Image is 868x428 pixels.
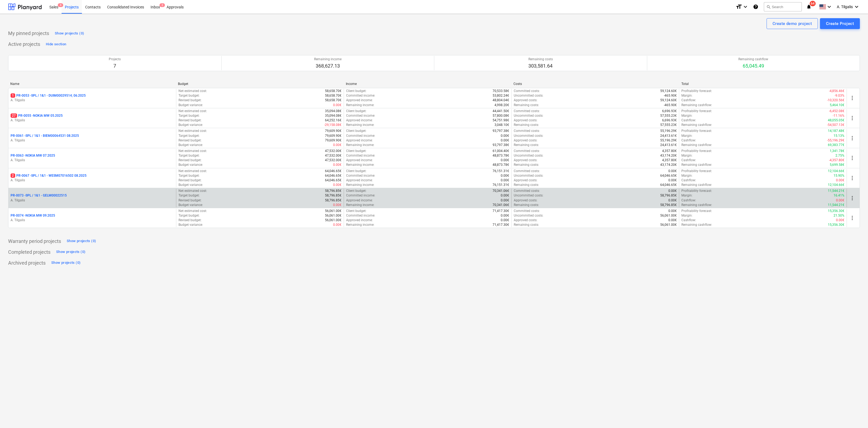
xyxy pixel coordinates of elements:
p: Margin : [681,153,693,158]
div: Show projects (0) [56,249,85,255]
span: 64 [810,1,816,6]
p: 15.90% [834,173,844,178]
p: 58,796.85€ [325,193,342,198]
div: PR-0074 -NOKIA MW 09.2025A. Tilgalis [11,213,174,223]
p: Margin : [681,193,693,198]
p: Budget variance : [178,183,203,187]
button: Show projects (0) [55,248,87,256]
p: Margin : [681,113,693,118]
p: My pinned projects [8,30,49,37]
span: search [766,5,771,9]
p: Remaining income : [346,123,374,127]
p: Committed costs : [514,189,540,193]
p: Target budget : [178,113,200,118]
p: 0.00€ [501,134,509,138]
p: Remaining costs : [514,143,539,147]
p: 0.00€ [501,198,509,203]
p: 4,998.20€ [494,103,509,107]
iframe: Chat Widget [841,402,868,428]
p: Cashflow : [681,98,696,103]
p: Client budget : [346,129,366,133]
p: 0.00€ [668,178,677,183]
p: 57,555.23€ [660,113,677,118]
div: Create demo project [773,20,812,27]
p: 58,796.85€ [660,203,677,207]
button: Hide section [44,40,68,49]
p: 24,413.61€ [660,143,677,147]
i: notifications [806,4,812,10]
span: more_vert [849,135,856,141]
p: 0.00€ [501,193,509,198]
p: 11,544.21€ [828,189,844,193]
p: Margin : [681,134,693,138]
p: 54,751.98€ [493,118,509,123]
p: 64,046.65€ [660,173,677,178]
p: Projects [109,57,121,62]
p: 56,061.00€ [325,209,342,213]
p: Active projects [8,41,40,47]
p: 35,094.08€ [325,113,342,118]
p: 70,341.06€ [493,189,509,193]
p: 59,124.60€ [660,98,677,103]
div: 2PR-0067 -SPL / 1&1 - WESM07016502 08.2025A. Tilgalis [11,173,174,183]
p: 43,174.20€ [660,163,677,167]
p: Target budget : [178,193,200,198]
p: A. Tilgalis [11,138,174,143]
p: Profitability forecast : [681,149,712,153]
p: Target budget : [178,213,200,218]
p: 70,533.58€ [493,89,509,93]
p: 5,699.58€ [830,163,844,167]
span: more_vert [849,95,856,101]
p: Approved costs : [514,198,537,203]
p: 15.13% [834,134,844,138]
button: Create demo project [767,18,818,29]
p: Approved costs : [514,158,537,163]
p: Client budget : [346,209,366,213]
p: Remaining costs : [514,223,539,227]
p: Client budget : [346,149,366,153]
p: Uncommitted costs : [514,134,543,138]
p: A. Tilgalis [11,218,174,223]
p: 0.00€ [668,198,677,203]
p: 56,061.00€ [325,218,342,223]
p: PR-0073 - SPL / 1&1 - GELM00022515 [11,193,67,198]
p: 93,797.38€ [493,129,509,133]
div: Costs [513,82,677,86]
p: 70,341.06€ [493,203,509,207]
p: 0.00€ [333,143,342,147]
p: 6,696.93€ [662,118,677,123]
p: 6,696.93€ [662,109,677,113]
p: -11.16% [833,113,844,118]
p: Approved income : [346,178,373,183]
p: Approved income : [346,98,373,103]
p: 0.00€ [668,218,677,223]
p: 79,609.90€ [325,129,342,133]
div: Hide section [46,41,66,47]
span: A. Tilgalis [837,5,853,9]
p: 48,804.04€ [493,98,509,103]
p: Net estimated cost : [178,189,207,193]
div: PR-0061 -SPL / 1&1 - BIEM00064531 08.2025A. Tilgalis [11,134,174,143]
p: 58,658.70€ [325,89,342,93]
p: 16.41% [834,193,844,198]
div: Show projects (0) [51,260,81,266]
p: Uncommitted costs : [514,173,543,178]
p: Net estimated cost : [178,209,207,213]
p: -9.03% [835,93,844,98]
p: 0.00€ [668,189,677,193]
p: 55,196.29€ [660,138,677,143]
p: 5,464.10€ [830,103,844,107]
p: A. Tilgalis [11,158,174,163]
p: Margin : [681,173,693,178]
p: Committed costs : [514,169,540,173]
span: 4 [58,3,63,7]
p: 0.00€ [836,218,844,223]
p: Remaining income : [346,223,374,227]
p: 368,627.13 [314,63,342,69]
button: Show projects (0) [53,29,85,38]
p: 56,061.00€ [660,213,677,218]
p: 59,124.60€ [660,89,677,93]
p: 4,357.80€ [662,158,677,163]
p: Committed costs : [514,89,540,93]
p: 64,046.65€ [325,178,342,183]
